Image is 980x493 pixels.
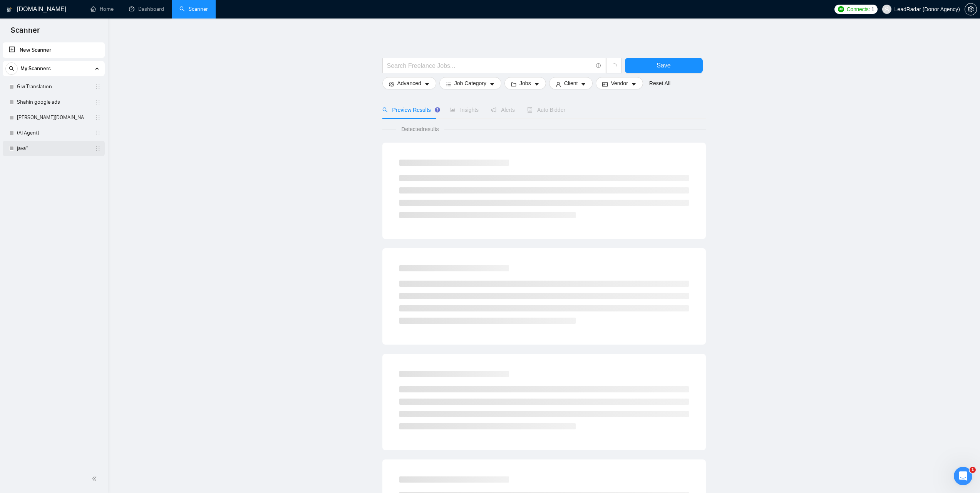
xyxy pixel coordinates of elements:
[397,79,421,87] span: Advanced
[17,141,90,156] a: java*
[581,81,586,87] span: caret-down
[611,79,628,87] span: Vendor
[95,145,101,151] span: holder
[489,81,495,87] span: caret-down
[527,107,565,113] span: Auto Bidder
[9,42,99,58] a: New Scanner
[5,25,46,41] span: Scanner
[17,125,90,141] a: (AI Agent)
[871,5,874,13] span: 1
[625,58,703,73] button: Save
[424,81,430,87] span: caret-down
[396,125,444,133] span: Detected results
[179,6,208,12] a: searchScanner
[556,81,561,87] span: user
[95,114,101,121] span: holder
[596,77,643,89] button: idcardVendorcaret-down
[450,107,479,113] span: Insights
[564,79,578,87] span: Client
[382,107,438,113] span: Preview Results
[90,6,114,12] a: homeHome
[3,42,105,58] li: New Scanner
[95,84,101,90] span: holder
[382,107,388,113] span: search
[838,6,844,12] img: upwork-logo.png
[382,77,436,89] button: settingAdvancedcaret-down
[491,107,515,113] span: Alerts
[454,79,486,87] span: Job Category
[519,79,531,87] span: Jobs
[610,63,617,70] span: loading
[17,79,90,94] a: Givi Translation
[129,6,164,12] a: dashboardDashboard
[17,94,90,110] a: Shahin google ads
[527,107,533,113] span: robot
[649,79,670,87] a: Reset All
[602,81,608,87] span: idcard
[387,61,593,71] input: Search Freelance Jobs...
[970,467,976,473] span: 1
[657,61,670,70] span: Save
[965,3,977,15] button: setting
[20,61,51,76] span: My Scanners
[92,475,99,483] span: double-left
[965,6,977,12] a: setting
[965,6,977,12] span: setting
[450,107,456,113] span: area-chart
[504,77,546,89] button: folderJobscaret-down
[5,62,18,75] button: search
[847,5,870,13] span: Connects:
[17,110,90,125] a: [PERSON_NAME][DOMAIN_NAME]
[439,77,501,89] button: barsJob Categorycaret-down
[954,467,972,485] iframe: Intercom live chat
[631,81,637,87] span: caret-down
[491,107,496,113] span: notification
[7,3,12,16] img: logo
[446,81,451,87] span: bars
[95,99,101,105] span: holder
[884,7,890,12] span: user
[434,106,441,113] div: Tooltip anchor
[3,61,105,156] li: My Scanners
[549,77,593,89] button: userClientcaret-down
[596,63,601,68] span: info-circle
[511,81,516,87] span: folder
[6,66,17,71] span: search
[389,81,394,87] span: setting
[95,130,101,136] span: holder
[534,81,539,87] span: caret-down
